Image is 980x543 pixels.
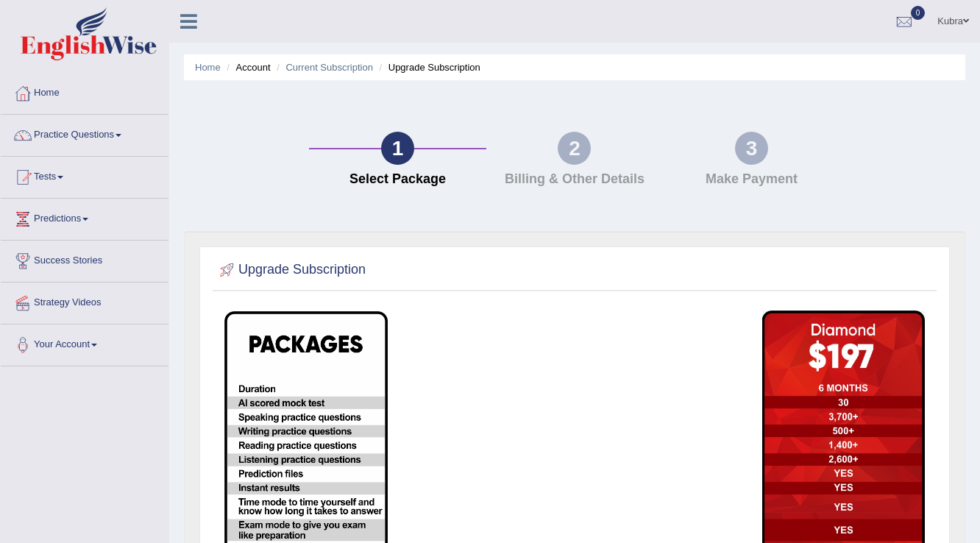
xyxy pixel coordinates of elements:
[911,6,926,20] span: 0
[376,60,480,74] li: Upgrade Subscription
[216,259,366,281] h2: Upgrade Subscription
[1,115,168,152] a: Practice Questions
[735,132,768,165] div: 3
[1,283,168,319] a: Strategy Videos
[558,132,591,165] div: 2
[1,157,168,194] a: Tests
[1,199,168,235] a: Predictions
[1,241,168,277] a: Success Stories
[494,172,656,187] h4: Billing & Other Details
[195,62,221,73] a: Home
[1,324,168,361] a: Your Account
[316,172,478,187] h4: Select Package
[223,60,270,74] li: Account
[285,62,373,73] a: Current Subscription
[1,73,168,110] a: Home
[381,132,414,165] div: 1
[670,172,832,187] h4: Make Payment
